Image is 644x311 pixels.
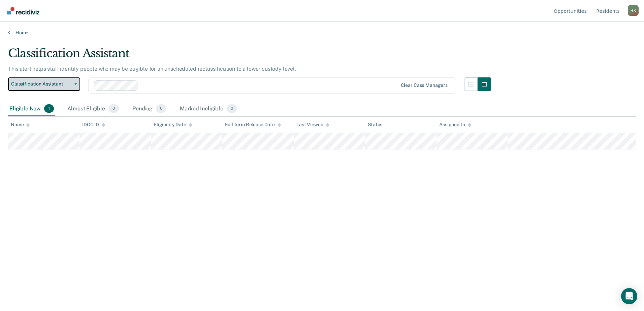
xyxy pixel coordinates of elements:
div: IDOC ID [82,122,105,128]
div: Pending0 [131,102,168,116]
div: Classification Assistant [8,46,491,66]
div: Name [11,122,30,128]
div: Almost Eligible0 [66,102,120,116]
div: Last Viewed [296,122,329,128]
button: Profile dropdown button [628,5,639,16]
div: Marked Ineligible0 [179,102,238,116]
span: 0 [156,104,166,113]
div: Full Term Release Date [225,122,281,128]
div: H K [628,5,639,16]
span: 0 [108,104,119,113]
p: This alert helps staff identify people who may be eligible for an unscheduled reclassification to... [8,66,296,72]
div: Open Intercom Messenger [621,288,637,304]
span: Classification Assistant [11,81,72,87]
div: Eligible Now1 [8,102,55,116]
span: 0 [227,104,237,113]
button: Classification Assistant [8,77,80,91]
div: Assigned to [439,122,471,128]
span: 1 [44,104,54,113]
div: Status [368,122,382,128]
div: Eligibility Date [154,122,192,128]
a: Home [8,30,636,36]
div: Clear case managers [401,82,448,88]
img: Recidiviz [7,7,39,14]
